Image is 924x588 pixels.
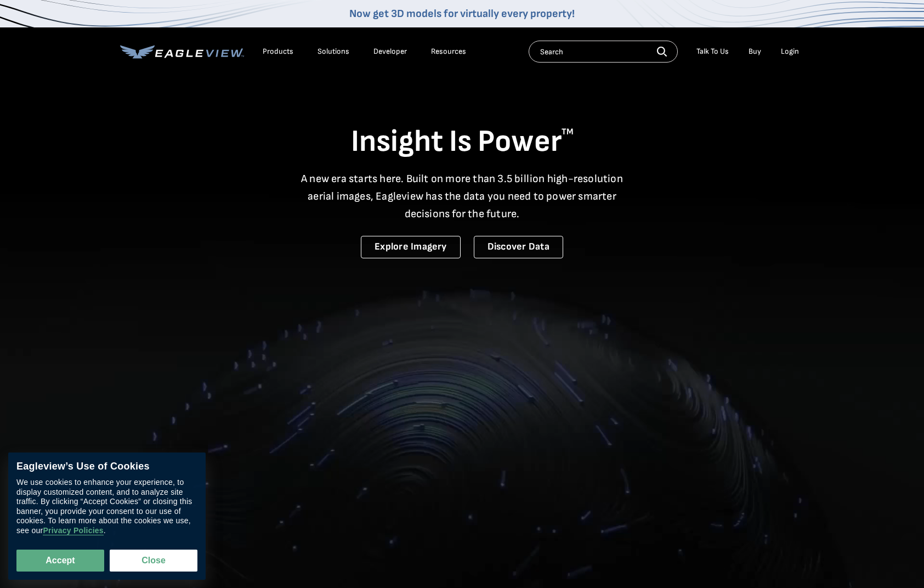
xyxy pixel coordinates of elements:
a: Privacy Policies [43,527,103,536]
a: Now get 3D models for virtually every property! [349,7,575,20]
input: Search [529,41,678,63]
div: Solutions [318,47,349,56]
p: A new era starts here. Built on more than 3.5 billion high-resolution aerial images, Eagleview ha... [294,170,630,223]
div: Products [263,47,293,56]
button: Accept [16,550,104,572]
h1: Insight Is Power [120,123,804,161]
div: Resources [431,47,466,56]
a: Developer [373,47,407,56]
button: Close [110,550,197,572]
a: Discover Data [474,236,563,258]
a: Explore Imagery [361,236,461,258]
div: Login [781,47,799,56]
div: Eagleview’s Use of Cookies [16,461,197,473]
a: Buy [749,47,761,56]
div: We use cookies to enhance your experience, to display customized content, and to analyze site tra... [16,478,197,536]
sup: TM [562,127,574,137]
div: Talk To Us [696,47,729,56]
